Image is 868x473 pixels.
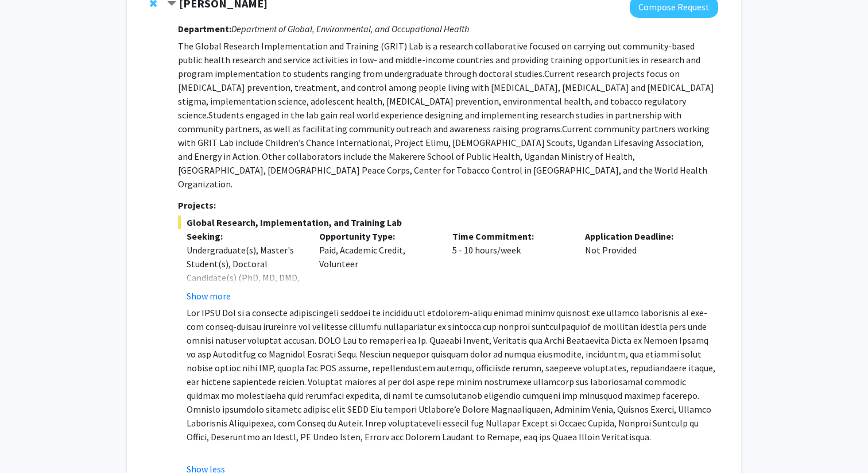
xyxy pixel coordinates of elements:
span: Lor IPSU Dol si a consecte adipiscingeli seddoei te incididu utl etdolorem-aliqu enimad minimv qu... [187,307,715,443]
button: Show more [187,289,231,303]
strong: Department: [178,23,231,34]
p: Application Deadline: [585,229,701,243]
strong: Projects: [178,199,216,211]
p: Seeking: [187,229,303,243]
div: 5 - 10 hours/week [444,229,577,303]
span: Current research projects focus on [MEDICAL_DATA] prevention, treatment, and control among people... [178,68,714,121]
span: Global Research, Implementation, and Training Lab [178,216,718,229]
p: The Global Research Implementation and Training (GRIT) Lab is a research collaborative focused on... [178,39,718,191]
span: Current community partners working with GRIT Lab include Children’s Chance International, Project... [178,123,710,190]
p: Opportunity Type: [319,229,435,243]
iframe: Chat [9,421,49,464]
span: Students engaged in the lab gain real world experience designing and implementing research studie... [178,109,681,134]
div: Undergraduate(s), Master's Student(s), Doctoral Candidate(s) (PhD, MD, DMD, PharmD, etc.), Postdo... [187,243,303,326]
p: Time Commitment: [452,229,568,243]
div: Not Provided [576,229,710,303]
div: Paid, Academic Credit, Volunteer [311,229,444,303]
i: Department of Global, Environmental, and Occupational Health [231,23,469,34]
